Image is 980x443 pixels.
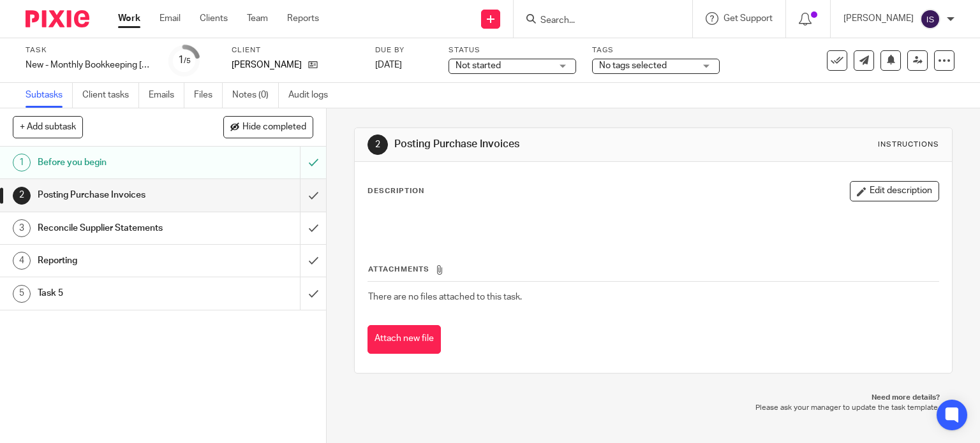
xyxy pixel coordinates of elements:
span: Get Support [724,14,773,23]
span: Hide completed [242,122,306,133]
input: Search [539,15,654,27]
p: Need more details? [367,393,940,403]
div: 3 [13,219,31,237]
span: [DATE] [375,61,402,69]
h1: Before you begin [38,153,204,172]
a: Notes (0) [232,83,279,108]
div: 5 [13,285,31,303]
h1: Reconcile Supplier Statements [38,219,204,238]
p: [PERSON_NAME] [843,12,914,25]
label: Task [26,45,153,55]
img: Pixie [26,10,89,27]
button: Hide completed [223,116,313,138]
div: 4 [13,252,31,270]
label: Status [449,45,576,55]
h1: Posting Purchase Invoices [38,185,204,205]
a: Subtasks [26,83,73,108]
small: /5 [184,57,191,64]
label: Due by [375,45,433,55]
button: + Add subtask [13,116,83,138]
h1: Reporting [38,251,204,270]
a: Audit logs [288,83,338,108]
img: svg%3E [920,9,940,29]
div: 2 [367,134,388,155]
p: Please ask your manager to update the task template. [367,403,940,413]
p: Description [367,186,424,196]
p: [PERSON_NAME] [232,59,302,71]
div: New - Monthly Bookkeeping [PERSON_NAME] [26,59,153,71]
div: 1 [178,53,191,68]
a: Clients [200,12,228,25]
a: Client tasks [82,83,139,108]
div: New - Monthly Bookkeeping Mick [26,59,153,71]
a: Work [118,12,140,25]
span: No tags selected [599,61,667,70]
button: Edit description [850,181,939,201]
a: Email [160,12,181,25]
label: Tags [592,45,720,55]
a: Team [247,12,268,25]
label: Client [232,45,359,55]
div: 1 [13,154,31,171]
h1: Task 5 [38,284,204,303]
h1: Posting Purchase Invoices [394,138,680,151]
a: Emails [149,83,184,108]
a: Reports [287,12,319,25]
span: Attachments [368,266,429,273]
a: Files [194,83,223,108]
span: There are no files attached to this task. [368,293,522,301]
span: Not started [456,61,501,70]
div: Instructions [878,140,939,150]
div: 2 [13,187,31,205]
button: Attach new file [367,325,441,354]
